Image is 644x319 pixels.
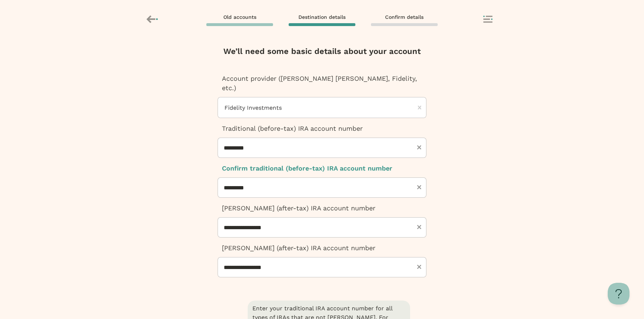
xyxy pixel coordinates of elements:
[218,74,426,93] p: Account provider ([PERSON_NAME] [PERSON_NAME], Fidelity, etc.)
[298,14,346,20] span: Destination details
[218,164,426,173] p: Confirm traditional (before-tax) IRA account number
[218,124,426,133] p: Traditional (before-tax) IRA account number
[385,14,424,20] span: Confirm details
[223,46,421,57] h2: We’ll need some basic details about your account
[223,14,256,20] span: Old accounts
[608,283,629,305] iframe: Help Scout Beacon - Open
[218,203,426,213] p: [PERSON_NAME] (after-tax) IRA account number
[218,243,426,253] p: [PERSON_NAME] (after-tax) IRA account number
